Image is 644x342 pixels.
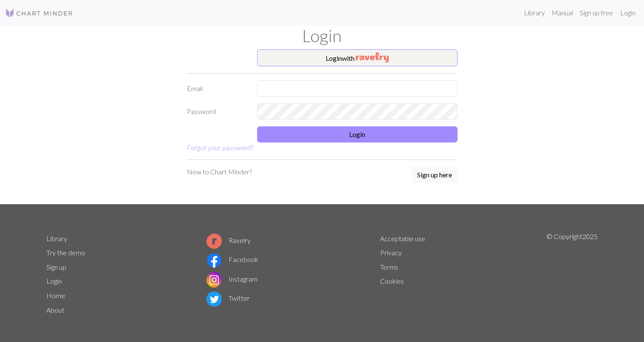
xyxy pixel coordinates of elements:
[46,234,67,242] a: Library
[206,291,222,307] img: Twitter logo
[206,255,258,263] a: Facebook
[257,126,458,142] button: Login
[206,236,251,244] a: Ravelry
[547,231,598,317] p: © Copyright 2025
[182,80,252,97] label: Email
[548,4,576,21] a: Manual
[206,294,250,302] a: Twitter
[380,234,425,242] a: Acceptable use
[46,306,64,314] a: About
[46,263,66,271] a: Sign up
[206,234,222,249] img: Ravelry logo
[412,167,458,184] a: Sign up here
[187,167,252,177] p: New to Chart Minder?
[182,103,252,120] label: Password
[617,4,639,21] a: Login
[46,248,85,256] a: Try the demo
[41,26,603,46] h1: Login
[206,272,222,288] img: Instagram logo
[356,52,389,63] img: Ravelry
[187,143,253,151] a: Forgot your password?
[521,4,548,21] a: Library
[380,277,404,285] a: Cookies
[5,8,73,18] img: Logo
[576,4,617,21] a: Sign up free
[46,277,62,285] a: Login
[257,49,458,66] button: Loginwith
[380,263,398,271] a: Terms
[206,253,222,268] img: Facebook logo
[46,291,65,299] a: Home
[206,275,258,283] a: Instagram
[412,167,458,183] button: Sign up here
[380,248,402,256] a: Privacy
